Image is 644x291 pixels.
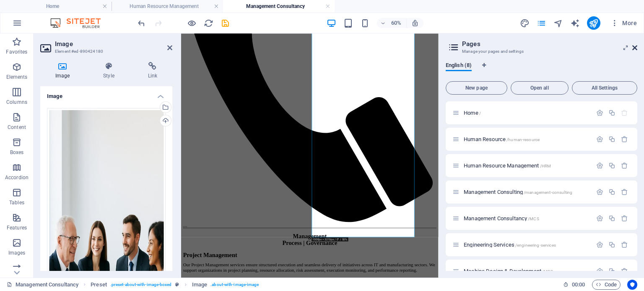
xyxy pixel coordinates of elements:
[377,18,407,28] button: 60%
[133,62,172,80] h4: Link
[48,18,111,28] img: Editor Logo
[462,48,621,55] h3: Manage your pages and settings
[390,18,403,28] h6: 60%
[88,62,132,80] h4: Style
[8,124,26,131] p: Content
[537,18,547,28] button: pages
[514,85,565,90] span: Open all
[210,280,259,290] span: . about-with-image-image
[589,18,598,28] i: Publish
[621,268,628,275] div: Remove
[621,162,628,169] div: Remove
[464,110,481,116] span: Click to open page
[578,281,579,288] span: :
[7,280,78,290] a: Click to cancel selection. Double-click to open Pages
[223,2,335,11] h4: Management Consultancy
[8,250,26,256] p: Images
[570,18,580,28] button: text_generator
[506,137,540,142] span: /human-resource
[542,269,554,274] span: /MDD
[596,162,603,169] div: Settings
[461,216,592,221] div: Management Consultancy/MCS
[515,243,556,247] span: /engineering-services
[621,109,628,116] div: The startpage cannot be deleted
[596,241,603,248] div: Settings
[446,62,637,78] div: Language Tabs
[587,16,600,30] button: publish
[6,99,27,106] p: Columns
[9,199,24,206] p: Tables
[608,268,615,275] div: Duplicate
[572,81,637,95] button: All Settings
[464,162,551,169] span: Click to open page
[608,241,615,248] div: Duplicate
[608,136,615,143] div: Duplicate
[563,280,585,290] h6: Session time
[40,86,172,101] h4: Image
[462,40,637,48] h2: Pages
[608,215,615,222] div: Duplicate
[592,280,621,290] button: Code
[220,18,230,28] button: save
[10,149,24,156] p: Boxes
[596,136,603,143] div: Settings
[621,188,628,196] div: Remove
[608,162,615,169] div: Duplicate
[461,242,592,247] div: Engineering Services/engineering-services
[596,268,603,275] div: Settings
[112,2,223,11] h4: Human Resource Management
[175,282,179,287] i: This element is a customizable preset
[621,241,628,248] div: Remove
[192,280,207,290] span: Click to select. Double-click to edit
[520,18,530,28] i: Design (Ctrl+Alt+Y)
[446,81,507,95] button: New page
[596,109,603,116] div: Settings
[461,268,592,274] div: Machine Design & Development/MDD
[91,280,259,290] nav: breadcrumb
[528,216,539,221] span: /MCS
[91,280,107,290] span: Click to select. Double-click to edit
[610,19,637,27] span: More
[221,18,230,28] i: Save (Ctrl+S)
[553,18,563,28] button: navigator
[411,19,419,27] i: On resize automatically adjust zoom level to fit chosen device.
[461,189,592,195] div: Management Consulting/management-consulting
[55,48,156,55] h3: Element #ed-890424180
[576,85,634,90] span: All Settings
[621,136,628,143] div: Remove
[464,136,540,142] span: Human Resource
[6,74,28,80] p: Elements
[596,280,617,290] span: Code
[449,85,504,90] span: New page
[6,49,27,55] p: Favorites
[110,280,172,290] span: . preset-about-with-image-boxed
[608,109,615,116] div: Duplicate
[596,215,603,222] div: Settings
[446,60,472,72] span: English (8)
[479,111,481,116] span: /
[524,190,572,195] span: /management-consulting
[461,136,592,142] div: Human Resource/human-resource
[621,215,628,222] div: Remove
[511,81,569,95] button: Open all
[520,18,530,28] button: design
[136,18,146,28] button: undo
[537,18,546,28] i: Pages (Ctrl+Alt+S)
[627,280,637,290] button: Usercentrics
[461,110,592,116] div: Home/
[570,18,580,28] i: AI Writer
[608,188,615,196] div: Duplicate
[55,40,172,48] h2: Image
[204,18,213,28] i: Reload page
[553,18,563,28] i: Navigator
[596,188,603,196] div: Settings
[464,215,539,221] span: Click to open page
[607,16,640,30] button: More
[187,18,197,28] button: Click here to leave preview mode and continue editing
[5,174,29,181] p: Accordion
[461,163,592,168] div: Human Resource Management/HRM
[540,164,551,168] span: /HRM
[572,280,585,290] span: 00 00
[137,18,146,28] i: Undo: Change image (Ctrl+Z)
[464,242,556,248] span: Click to open page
